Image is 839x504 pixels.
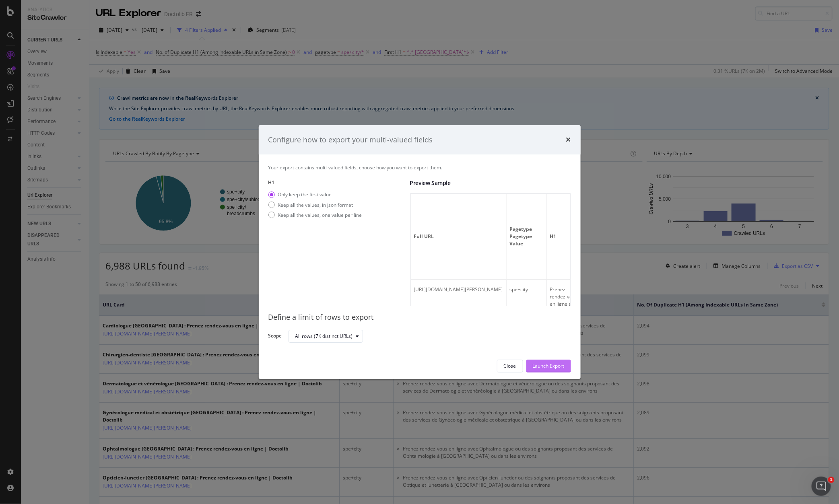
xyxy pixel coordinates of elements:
div: Close [504,363,516,370]
span: 1 [828,477,835,483]
span: Prenez rendez-vous en ligne avec Cardiologue ou des soignants proposant des services de Cardiolog... [550,286,583,395]
div: Only keep the first value [268,191,362,198]
div: All rows (7K distinct URLs) [295,334,353,339]
div: Configure how to export your multi-valued fields [268,135,433,145]
div: Preview Sample [410,179,571,187]
div: times [566,135,571,145]
button: Close [497,360,523,372]
div: Only keep the first value [278,191,332,198]
span: pagetype Pagetype Value [510,226,541,248]
div: Keep all the values, one value per line [278,212,362,218]
div: Your export contains multi-valued fields, choose how you want to export them. [268,164,571,171]
iframe: Intercom live chat [812,477,831,496]
div: Keep all the values, in json format [278,202,353,208]
label: H1 [268,179,404,186]
span: Full URL [414,233,501,241]
div: Define a limit of rows to export [268,313,571,323]
div: modal [259,125,581,379]
td: spe+city [507,280,547,402]
div: Launch Export [533,363,565,370]
span: https://www.doctolib.fr/cardiologue/ste-foy-les-lyon [414,286,503,293]
label: Scope [268,332,282,341]
button: All rows (7K distinct URLs) [289,330,363,343]
button: Launch Export [526,360,571,372]
span: H1 [550,233,581,241]
div: Keep all the values, in json format [268,202,362,208]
